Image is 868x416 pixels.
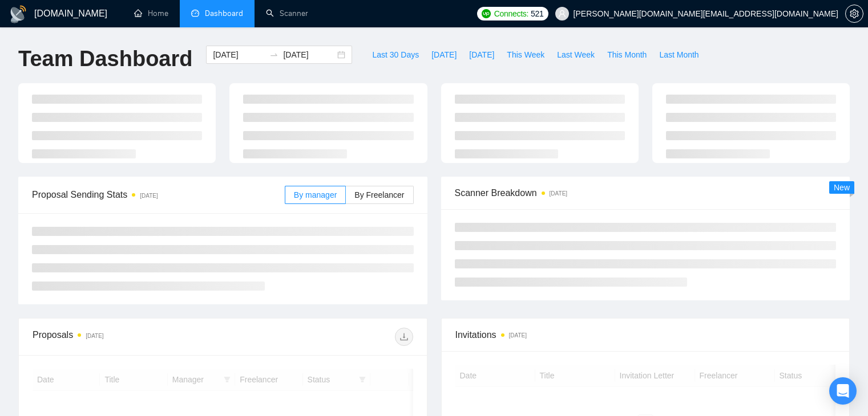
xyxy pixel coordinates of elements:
time: [DATE] [86,333,103,339]
time: [DATE] [509,332,527,338]
span: [DATE] [431,48,457,61]
span: Last Week [557,48,595,61]
button: Last Week [551,46,601,64]
span: Last 30 Days [372,48,419,61]
input: Start date [213,48,265,61]
span: user [558,10,566,18]
span: This Week [507,48,544,61]
span: This Month [607,48,647,61]
button: [DATE] [463,46,500,64]
button: This Month [601,46,653,64]
span: 521 [531,7,543,20]
span: Proposal Sending Stats [32,187,285,202]
div: Proposals [33,328,223,346]
a: searchScanner [266,9,308,18]
button: Last Month [653,46,705,64]
button: This Week [500,46,551,64]
span: [DATE] [469,48,494,61]
button: setting [845,5,863,23]
a: setting [845,9,863,18]
button: [DATE] [425,46,463,64]
span: Connects: [494,7,528,20]
a: homeHome [134,9,168,18]
div: Open Intercom Messenger [829,377,857,405]
span: New [834,183,850,192]
span: Invitations [455,328,836,342]
span: Scanner Breakdown [455,186,837,200]
button: Last 30 Days [366,46,425,64]
input: End date [283,48,335,61]
span: By Freelancer [354,190,404,199]
img: logo [9,5,27,23]
span: Dashboard [205,9,243,18]
span: Last Month [659,48,699,61]
time: [DATE] [550,190,567,197]
time: [DATE] [140,193,158,199]
span: swap-right [269,50,278,59]
img: upwork-logo.png [482,9,491,18]
span: dashboard [191,9,199,17]
span: to [269,50,278,59]
span: setting [846,9,863,18]
h1: Team Dashboard [18,46,192,72]
span: By manager [294,190,337,199]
